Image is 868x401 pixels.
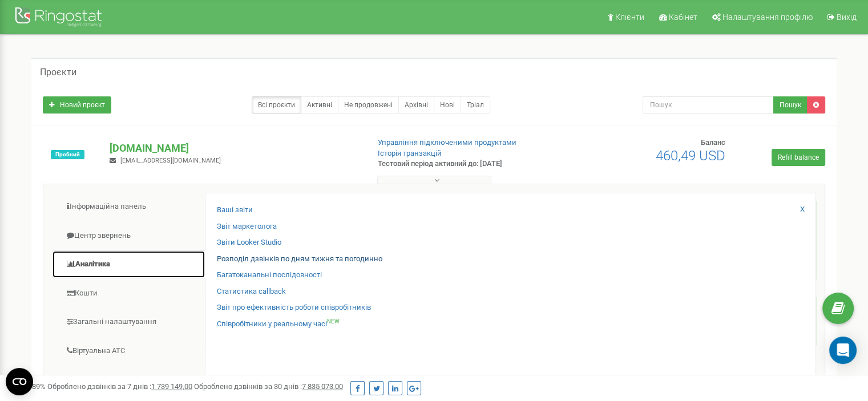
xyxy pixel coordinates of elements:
[434,96,461,114] a: Нові
[327,318,340,325] sup: NEW
[773,96,808,114] button: Пошук
[829,337,857,364] div: Open Intercom Messenger
[43,96,111,114] a: Новий проєкт
[800,204,805,215] a: X
[6,368,33,395] button: Open CMP widget
[151,382,192,391] u: 1 739 149,00
[110,141,359,156] p: [DOMAIN_NAME]
[772,149,825,166] a: Refill balance
[217,319,340,330] a: Співробітники у реальному часіNEW
[722,13,813,22] span: Налаштування профілю
[301,96,338,114] a: Активні
[302,382,343,391] u: 7 835 073,00
[14,5,106,31] img: Ringostat Logo
[378,159,560,169] p: Тестовий період активний до: [DATE]
[217,221,277,232] a: Звіт маркетолога
[217,270,322,281] a: Багатоканальні послідовності
[52,222,205,250] a: Центр звернень
[52,366,205,394] a: Наскрізна аналітика
[837,13,857,22] span: Вихід
[52,337,205,365] a: Віртуальна АТС
[52,193,205,221] a: Інформаційна панель
[217,302,371,313] a: Звіт про ефективність роботи співробітників
[40,67,76,78] h5: Проєкти
[194,382,343,391] span: Оброблено дзвінків за 30 днів :
[47,382,192,391] span: Оброблено дзвінків за 7 днів :
[217,254,382,265] a: Розподіл дзвінків по дням тижня та погодинно
[252,96,301,114] a: Всі проєкти
[615,13,644,22] span: Клієнти
[217,286,286,297] a: Статистика callback
[643,96,774,114] input: Пошук
[217,237,281,248] a: Звіти Looker Studio
[378,149,442,157] a: Історія транзакцій
[52,250,205,278] a: Аналiтика
[217,205,253,216] a: Ваші звіти
[701,138,725,147] span: Баланс
[398,96,434,114] a: Архівні
[51,150,84,159] span: Пробний
[120,157,221,164] span: [EMAIL_ADDRESS][DOMAIN_NAME]
[52,280,205,307] a: Кошти
[656,148,725,164] span: 460,49 USD
[461,96,490,114] a: Тріал
[338,96,399,114] a: Не продовжені
[52,308,205,336] a: Загальні налаштування
[669,13,697,22] span: Кабінет
[378,138,516,147] a: Управління підключеними продуктами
